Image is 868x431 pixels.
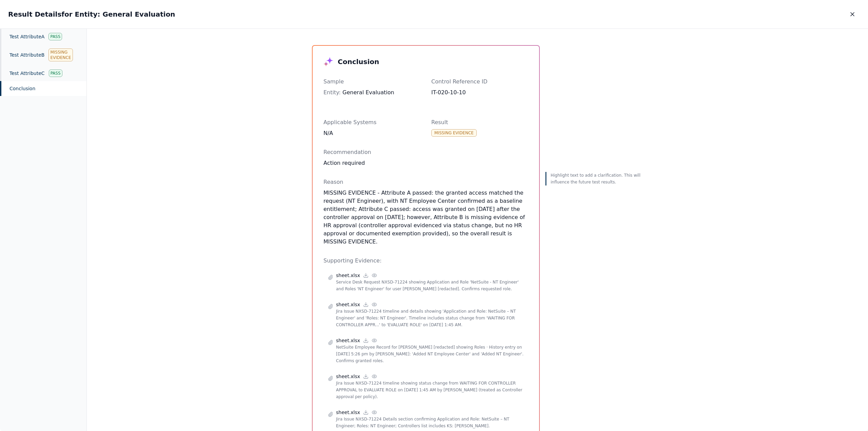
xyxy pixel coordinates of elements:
[336,416,524,429] p: Jira Issue NXSD-71224 Details section confirming Application and Role: NetSuite – NT Engineer; Ro...
[48,48,73,61] div: Missing Evidence
[431,89,528,97] div: IT-020-10-10
[336,301,360,308] p: sheet.xlsx
[336,373,360,380] p: sheet.xlsx
[49,70,62,77] div: Pass
[431,129,477,137] div: Missing Evidence
[363,337,369,344] a: Download file
[323,189,528,246] p: MISSING EVIDENCE - Attribute A passed: the granted access matched the request (NT Engineer), with...
[363,373,369,379] a: Download file
[363,409,369,415] a: Download file
[363,272,369,278] a: Download file
[338,57,379,66] h3: Conclusion
[323,148,528,156] p: Recommendation
[323,118,420,126] p: Applicable Systems
[336,409,360,416] p: sheet.xlsx
[323,78,420,86] p: Sample
[431,118,528,126] p: Result
[336,380,524,400] p: Jira Issue NXSD-71224 timeline showing status change from WAITING FOR CONTROLLER APPROVAL to EVAL...
[336,308,524,328] p: Jira Issue NXSD-71224 timeline and details showing 'Application and Role: NetSuite – NT Engineer'...
[8,9,175,19] h2: Result Details for Entity: General Evaluation
[323,89,341,96] span: Entity :
[323,129,420,137] div: N/A
[48,33,62,40] div: Pass
[323,159,528,167] div: Action required
[551,172,643,185] p: Highlight text to add a clarification. This will influence the future test results.
[336,344,524,364] p: NetSuite Employee Record for [PERSON_NAME] [redacted] showing Roles · History entry on [DATE] 5:2...
[336,279,524,292] p: Service Desk Request NXSD-71224 showing Application and Role 'NetSuite - NT Engineer' and Roles '...
[323,89,420,97] div: General Evaluation
[431,78,528,86] p: Control Reference ID
[336,272,360,279] p: sheet.xlsx
[363,301,369,308] a: Download file
[323,257,528,265] p: Supporting Evidence:
[323,178,528,186] p: Reason
[336,337,360,344] p: sheet.xlsx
